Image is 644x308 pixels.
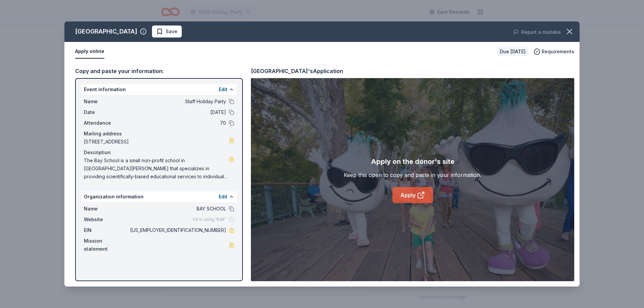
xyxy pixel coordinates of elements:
span: Date [84,108,129,116]
div: Copy and paste your information: [75,67,243,75]
span: BAY SCHOOL [129,205,226,213]
button: Requirements [534,48,574,56]
span: 70 [129,119,226,127]
span: The Bay School is a small non-profit school in [GEOGRAPHIC_DATA][PERSON_NAME] that specializes in... [84,157,229,181]
div: Description [84,148,234,157]
a: Apply [392,187,433,203]
span: Mission statement [84,237,129,253]
div: Due [DATE] [497,47,528,56]
div: Event information [81,84,237,95]
div: Keep this open to copy and paste in your information. [344,171,481,179]
button: Apply online [75,45,104,59]
span: Save [166,27,177,36]
span: Staff Holiday Party [129,98,226,106]
span: [US_EMPLOYER_IDENTIFICATION_NUMBER] [129,226,226,234]
div: Organization information [81,191,237,202]
span: Requirements [542,48,574,56]
button: Edit [219,85,227,94]
span: EIN [84,226,129,234]
span: Attendance [84,119,129,127]
div: Mailing address [84,130,234,138]
button: Report a mistake [513,28,561,36]
div: Apply on the donor's site [371,156,454,167]
span: [STREET_ADDRESS] [84,138,229,146]
div: [GEOGRAPHIC_DATA]'s Application [251,67,343,75]
span: Name [84,98,129,106]
button: Edit [219,193,227,201]
button: Save [152,25,182,38]
span: Name [84,205,129,213]
span: Website [84,215,129,224]
div: [GEOGRAPHIC_DATA] [75,26,137,37]
span: [DATE] [129,108,226,116]
span: Fill in using "Edit" [193,217,226,222]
